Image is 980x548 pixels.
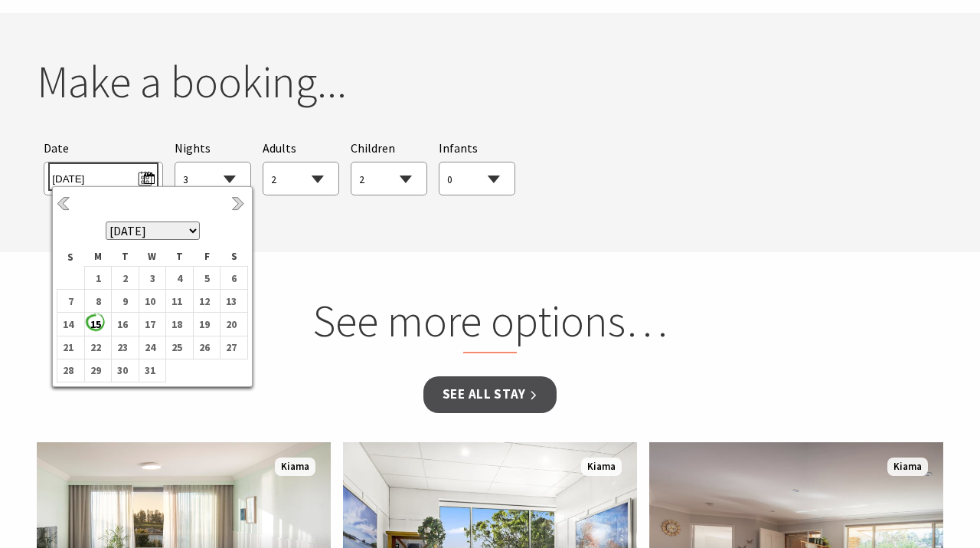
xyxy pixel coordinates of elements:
[220,313,248,336] td: 20
[220,266,248,289] td: 6
[194,314,214,334] b: 19
[166,291,186,311] b: 11
[52,166,154,187] span: [DATE]
[220,248,248,266] th: S
[112,359,139,382] td: 30
[112,266,139,289] td: 2
[84,248,112,266] th: M
[139,336,166,359] td: 24
[193,266,220,289] td: 5
[581,458,622,477] span: Kiama
[85,291,105,311] b: 8
[166,336,194,359] td: 25
[112,268,132,288] b: 2
[112,337,132,357] b: 23
[139,337,159,357] b: 24
[85,314,105,334] b: 15
[175,139,211,159] span: Nights
[85,268,105,288] b: 1
[84,359,112,382] td: 29
[84,313,112,336] td: 15
[220,268,240,288] b: 6
[423,376,557,412] a: See all Stay
[112,291,132,311] b: 9
[112,314,132,334] b: 16
[194,337,214,357] b: 26
[193,336,220,359] td: 26
[57,291,77,311] b: 7
[85,337,105,357] b: 22
[112,313,139,336] td: 16
[439,140,478,156] span: Infants
[139,268,159,288] b: 3
[220,290,248,313] td: 13
[139,314,159,334] b: 17
[166,290,194,313] td: 11
[263,140,296,156] span: Adults
[57,290,85,313] td: 7
[166,337,186,357] b: 25
[57,314,77,334] b: 14
[193,248,220,266] th: F
[139,360,159,380] b: 31
[139,248,166,266] th: W
[37,55,943,109] h2: Make a booking...
[275,458,315,477] span: Kiama
[220,337,240,357] b: 27
[198,294,782,354] h2: See more options…
[194,291,214,311] b: 12
[85,360,105,380] b: 29
[112,360,132,380] b: 30
[57,337,77,357] b: 21
[220,314,240,334] b: 20
[193,290,220,313] td: 12
[139,291,159,311] b: 10
[351,140,395,156] span: Children
[57,360,77,380] b: 28
[112,290,139,313] td: 9
[57,336,85,359] td: 21
[175,139,251,196] div: Choose a number of nights
[112,336,139,359] td: 23
[220,291,240,311] b: 13
[84,266,112,289] td: 1
[166,314,186,334] b: 18
[166,266,194,289] td: 4
[139,313,166,336] td: 17
[44,139,162,196] div: Please choose your desired arrival date
[84,290,112,313] td: 8
[193,313,220,336] td: 19
[166,313,194,336] td: 18
[139,290,166,313] td: 10
[220,336,248,359] td: 27
[84,336,112,359] td: 22
[139,359,166,382] td: 31
[57,248,85,266] th: S
[166,248,194,266] th: T
[166,268,186,288] b: 4
[57,313,85,336] td: 14
[887,458,928,477] span: Kiama
[139,266,166,289] td: 3
[57,359,85,382] td: 28
[112,248,139,266] th: T
[194,268,214,288] b: 5
[44,140,69,156] span: Date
